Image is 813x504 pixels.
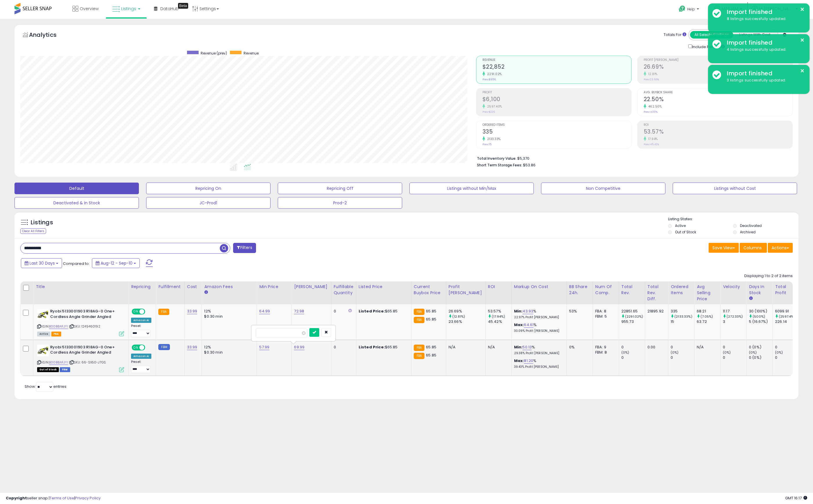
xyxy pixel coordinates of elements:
span: Ordered Items [482,123,631,127]
small: (12.81%) [452,314,465,319]
button: JC-Prod1 [146,197,271,209]
p: 39.43% Profit [PERSON_NAME] [514,365,562,369]
div: 68.21 [697,309,720,314]
div: Num of Comp. [595,284,616,296]
div: Cost [187,284,199,290]
small: 12.81% [646,72,658,76]
span: ROI [644,123,792,127]
span: OFF [144,345,154,350]
div: Import finished [723,8,805,16]
span: 65.85 [426,316,436,322]
b: Max: [514,322,524,327]
div: 12% [204,345,252,350]
b: Ryobi 5133001903 R18AG-0 One+ Cordless Angle Grinder Angled [50,345,121,357]
button: × [800,67,805,74]
i: Get Help [678,5,686,12]
button: Default [14,183,139,194]
label: Archived [740,230,756,234]
small: (17.94%) [492,314,505,319]
h2: 53.57% [644,128,792,136]
small: (2291.02%) [625,314,643,319]
h5: Listings [31,219,53,227]
div: 23.66% [449,319,485,324]
span: ON [132,345,139,350]
p: 29.38% Profit [PERSON_NAME] [514,351,562,355]
div: N/A [697,345,716,350]
small: Amazon Fees. [204,290,208,295]
h5: Analytics [29,31,68,40]
div: 0 [723,345,746,350]
small: Prev: $956 [482,78,496,81]
small: FBA [158,309,169,315]
div: Total Rev. Diff. [647,284,666,302]
div: 15 [671,319,694,324]
small: 17.94% [646,137,658,141]
div: 0 (0%) [749,355,772,360]
span: 65.85 [426,352,436,358]
div: ASIN: [37,309,124,336]
span: Help [687,7,695,12]
p: 30.09% Profit [PERSON_NAME] [514,329,562,333]
span: OFF [144,309,154,314]
span: Last 30 Days [30,260,55,266]
h2: $22,852 [482,63,631,71]
div: 26.69% [449,309,485,314]
h2: 22.50% [644,96,792,104]
div: N/A [488,345,507,350]
div: % [514,345,562,355]
div: Title [36,284,126,290]
div: 30 (100%) [749,309,772,314]
small: Prev: 4.00% [644,110,658,114]
span: 65.85 [426,344,436,350]
div: ROI [488,284,509,290]
span: ON [132,309,139,314]
span: Revenue [244,51,259,56]
div: Min Price [259,284,289,290]
div: 0 [723,355,746,360]
div: 0% [569,345,588,350]
div: 0 [334,309,352,314]
button: Listings without Min/Max [409,183,534,194]
button: Repricing On [146,183,271,194]
small: (2597.4%) [779,314,795,319]
button: × [800,37,805,44]
div: FBA: 9 [595,345,614,350]
div: FBA: 8 [595,309,614,314]
small: Prev: 15 [482,143,491,146]
button: All Selected Listings [690,31,733,39]
small: (0%) [621,350,629,355]
span: FBA [51,332,61,336]
div: Clear All Filters [20,228,46,234]
div: Fulfillable Quantity [334,284,354,296]
span: Revenue [482,59,631,62]
div: 3 [723,319,746,324]
div: Current Buybox Price [414,284,444,296]
a: Help [674,1,705,19]
p: Listing States: [668,216,799,222]
button: Actions [768,243,793,253]
small: 2291.02% [485,72,502,76]
div: 6099.91 [775,309,799,314]
b: Listed Price: [359,308,385,314]
div: 45.42% [488,319,511,324]
div: $0.30 min [204,314,252,319]
small: FBM [158,344,170,350]
div: Fulfillment [158,284,182,290]
button: × [800,6,805,13]
div: 5 (16.67%) [749,319,772,324]
div: 11.17 [723,309,746,314]
div: $0.30 min [204,350,252,355]
small: (0%) [671,350,679,355]
b: Max: [514,358,524,363]
a: 33.99 [187,344,197,350]
span: DataHub [160,6,179,12]
a: 69.99 [294,344,304,350]
button: Non Competitive [541,183,665,194]
div: Ordered Items [671,284,692,296]
b: Listed Price: [359,344,385,350]
p: 22.97% Profit [PERSON_NAME] [514,315,562,319]
div: 226.14 [775,319,799,324]
div: % [514,309,562,319]
button: Columns [740,243,767,253]
div: ASIN: [37,345,124,372]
